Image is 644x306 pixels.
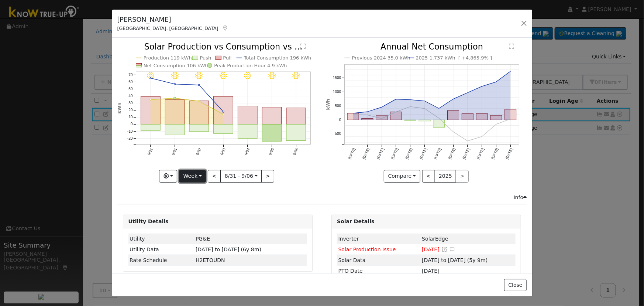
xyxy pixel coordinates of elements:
[495,123,498,126] circle: onclick=""
[127,136,132,140] text: -20
[416,55,492,61] text: 2025 1,737 kWh [ +4,865.9% ]
[491,116,502,120] rect: onclick=""
[438,117,441,120] circle: onclick=""
[395,110,397,113] circle: onclick=""
[352,55,410,61] text: Previous 2024 35.0 kWh
[196,257,225,263] span: K
[128,115,133,119] text: 10
[337,266,421,276] td: PTO Date
[141,96,160,125] rect: onclick=""
[466,140,469,143] circle: onclick=""
[376,147,385,160] text: [DATE]
[143,63,208,68] text: Net Consumption 106 kWh
[268,147,275,156] text: 9/05
[223,111,224,113] circle: onclick=""
[422,268,440,274] span: [DATE]
[334,132,341,136] text: -500
[405,147,414,160] text: [DATE]
[117,25,218,31] span: [GEOGRAPHIC_DATA], [GEOGRAPHIC_DATA]
[409,105,412,108] circle: onclick=""
[452,98,455,101] circle: onclick=""
[147,72,154,80] i: 8/31 - Clear
[338,246,396,252] span: Solar Production Issue
[173,97,176,99] circle: onclick=""
[150,99,151,101] circle: onclick=""
[435,170,457,183] button: 2025
[362,147,371,160] text: [DATE]
[171,147,178,156] text: 9/01
[380,42,483,52] text: Annual Net Consumption
[208,170,221,183] button: <
[384,170,420,183] button: Compare
[509,118,512,120] circle: onclick=""
[196,236,210,242] span: ID: 4639352, authorized: 04/09/20
[143,55,192,61] text: Production 119 kWh
[144,42,303,52] text: Solar Production vs Consumption vs ...
[147,147,153,156] text: 8/31
[128,101,133,105] text: 30
[222,25,229,31] a: Map
[380,106,383,109] circle: onclick=""
[423,100,426,103] circle: onclick=""
[128,94,133,98] text: 40
[223,114,224,115] circle: onclick=""
[509,70,512,73] circle: onclick=""
[244,72,251,80] i: 9/04 - Clear
[419,147,428,160] text: [DATE]
[449,247,456,252] i: Edit Issue
[292,72,300,80] i: 9/06 - Clear
[352,113,355,116] circle: onclick=""
[141,125,160,131] rect: onclick=""
[171,72,179,80] i: 9/01 - Clear
[423,107,426,110] circle: onclick=""
[419,120,430,121] rect: onclick=""
[433,147,442,160] text: [DATE]
[481,85,483,88] circle: onclick=""
[438,107,441,110] circle: onclick=""
[189,101,209,124] rect: onclick=""
[220,72,227,80] i: 9/03 - Clear
[333,76,341,80] text: 1500
[366,113,369,116] circle: onclick=""
[261,170,274,183] button: >
[128,234,194,244] td: Utility
[333,90,341,94] text: 1000
[200,55,211,61] text: Push
[395,98,397,101] circle: onclick=""
[174,84,175,85] circle: onclick=""
[130,122,132,126] text: 0
[128,244,194,255] td: Utility Data
[335,104,341,108] text: 500
[262,107,282,124] rect: onclick=""
[189,125,209,132] rect: onclick=""
[179,170,206,183] button: Week
[495,81,498,84] circle: onclick=""
[352,112,355,115] circle: onclick=""
[127,129,132,133] text: -10
[348,147,357,160] text: [DATE]
[347,113,359,120] rect: onclick=""
[362,119,373,120] rect: onclick=""
[128,218,169,224] strong: Utility Details
[505,109,516,120] rect: onclick=""
[390,112,402,120] rect: onclick=""
[244,147,250,156] text: 9/04
[165,100,185,125] rect: onclick=""
[491,147,500,160] text: [DATE]
[198,101,200,102] circle: onclick=""
[448,111,459,120] rect: onclick=""
[441,246,448,252] a: Snooze this issue
[286,125,306,141] rect: onclick=""
[196,246,261,252] span: [DATE] to [DATE] (6y 8m)
[165,125,185,135] rect: onclick=""
[128,255,194,266] td: Rate Schedule
[214,63,287,68] text: Peak Production Hour 4.9 kWh
[195,72,203,80] i: 9/02 - Clear
[128,73,133,77] text: 70
[505,147,514,160] text: [DATE]
[481,135,483,138] circle: onclick=""
[128,80,133,84] text: 60
[337,218,374,224] strong: Solar Details
[300,44,306,50] text: 
[462,147,471,160] text: [DATE]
